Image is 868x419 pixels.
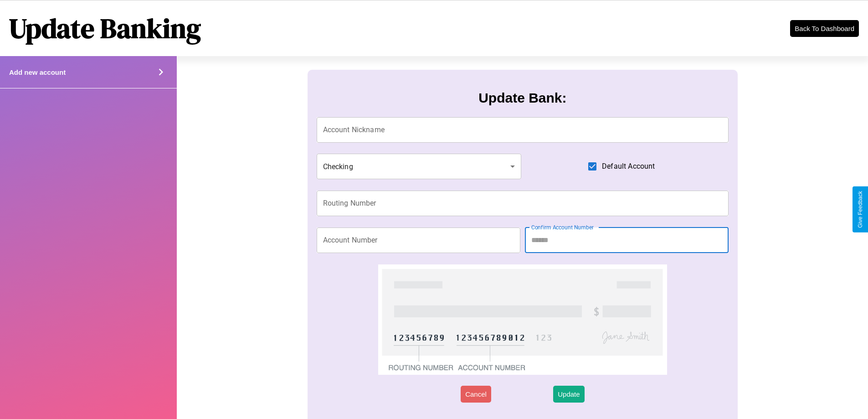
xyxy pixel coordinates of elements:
[857,191,863,228] div: Give Feedback
[378,264,667,375] img: check
[461,386,491,403] button: Cancel
[531,223,594,231] label: Confirm Account Number
[553,386,584,403] button: Update
[317,154,522,179] div: Checking
[9,10,201,47] h1: Update Banking
[602,161,655,172] span: Default Account
[9,68,66,76] h4: Add new account
[478,90,566,106] h3: Update Bank:
[790,20,859,37] button: Back To Dashboard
